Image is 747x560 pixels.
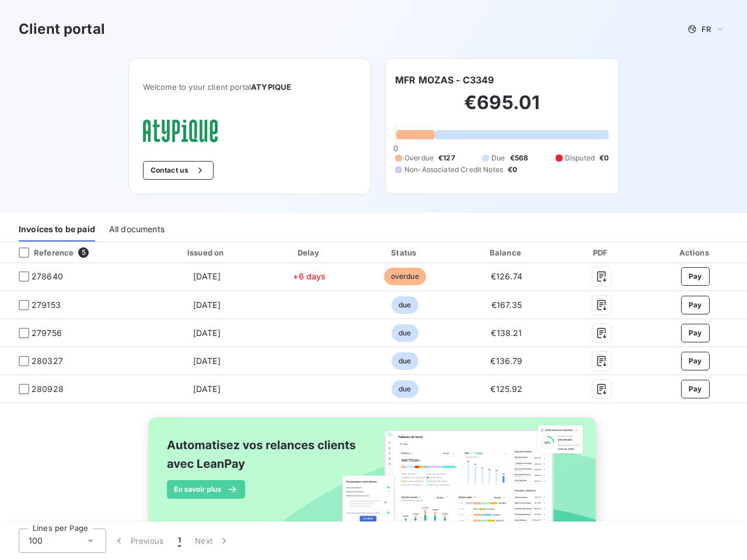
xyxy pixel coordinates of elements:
[490,384,522,394] span: €125.92
[293,271,326,281] span: +6 days
[32,271,63,282] span: 278640
[251,82,291,92] span: ATYPIQUE
[395,73,494,87] h6: MFR MOZAS - C3349
[178,535,181,547] span: 1
[384,268,426,285] span: overdue
[9,247,74,258] div: Reference
[392,352,418,370] span: due
[153,247,260,258] div: Issued on
[193,384,221,394] span: [DATE]
[701,24,711,34] span: FR
[393,143,398,153] span: 0
[392,324,418,342] span: due
[491,300,522,310] span: €167.35
[358,247,451,258] div: Status
[32,299,61,311] span: 279153
[491,153,505,163] span: Due
[29,535,43,547] span: 100
[19,217,95,242] div: Invoices to be paid
[193,356,221,366] span: [DATE]
[395,91,609,126] h2: €695.01
[599,153,609,163] span: €0
[681,296,710,314] button: Pay
[404,153,434,163] span: Overdue
[193,300,221,310] span: [DATE]
[188,528,237,553] button: Next
[645,247,745,258] div: Actions
[491,328,522,338] span: €138.21
[32,383,64,395] span: 280928
[438,153,455,163] span: €127
[143,161,214,180] button: Contact us
[78,247,89,258] span: 5
[681,324,710,342] button: Pay
[138,410,609,554] img: banner
[109,217,165,242] div: All documents
[681,380,710,398] button: Pay
[392,380,418,398] span: due
[143,82,357,92] span: Welcome to your client portal
[106,528,171,553] button: Previous
[562,247,641,258] div: PDF
[32,327,62,339] span: 279756
[265,247,354,258] div: Delay
[171,528,188,553] button: 1
[193,271,221,281] span: [DATE]
[143,120,218,142] img: Company logo
[490,356,522,366] span: €136.79
[456,247,557,258] div: Balance
[32,355,63,367] span: 280327
[565,153,595,163] span: Disputed
[681,352,710,370] button: Pay
[681,267,710,286] button: Pay
[508,164,517,175] span: €0
[19,19,105,40] h3: Client portal
[193,328,221,338] span: [DATE]
[510,153,529,163] span: €568
[392,296,418,314] span: due
[404,164,503,175] span: Non-Associated Credit Notes
[491,271,522,281] span: €126.74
